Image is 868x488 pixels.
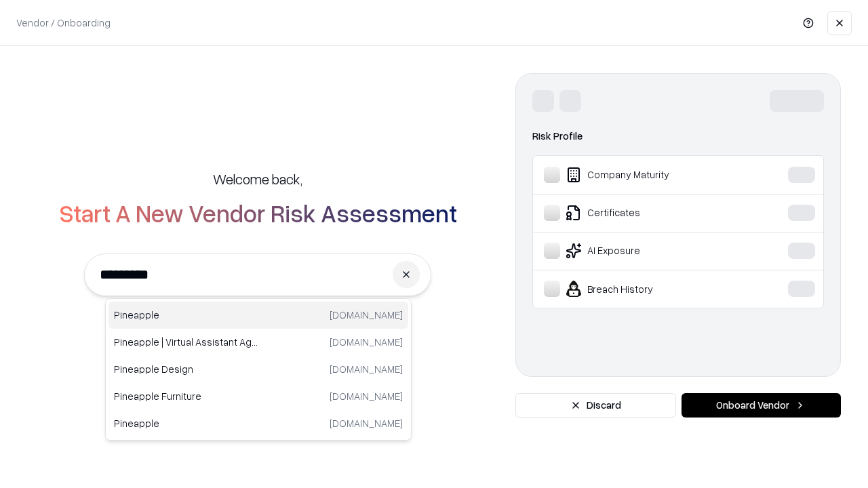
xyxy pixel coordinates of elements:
[682,393,841,418] button: Onboard Vendor
[114,389,258,403] p: Pineapple Furniture
[114,416,258,430] p: Pineapple
[330,416,403,430] p: [DOMAIN_NAME]
[544,243,747,259] div: AI Exposure
[114,308,258,322] p: Pineapple
[330,335,403,349] p: [DOMAIN_NAME]
[544,167,747,183] div: Company Maturity
[330,389,403,403] p: [DOMAIN_NAME]
[544,205,747,221] div: Certificates
[515,393,676,418] button: Discard
[59,199,457,226] h2: Start A New Vendor Risk Assessment
[213,169,302,188] h5: Welcome back,
[105,298,412,441] div: Suggestions
[544,281,747,297] div: Breach History
[330,362,403,376] p: [DOMAIN_NAME]
[114,335,258,349] p: Pineapple | Virtual Assistant Agency
[532,128,824,144] div: Risk Profile
[330,308,403,322] p: [DOMAIN_NAME]
[114,362,258,376] p: Pineapple Design
[16,16,111,30] p: Vendor / Onboarding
